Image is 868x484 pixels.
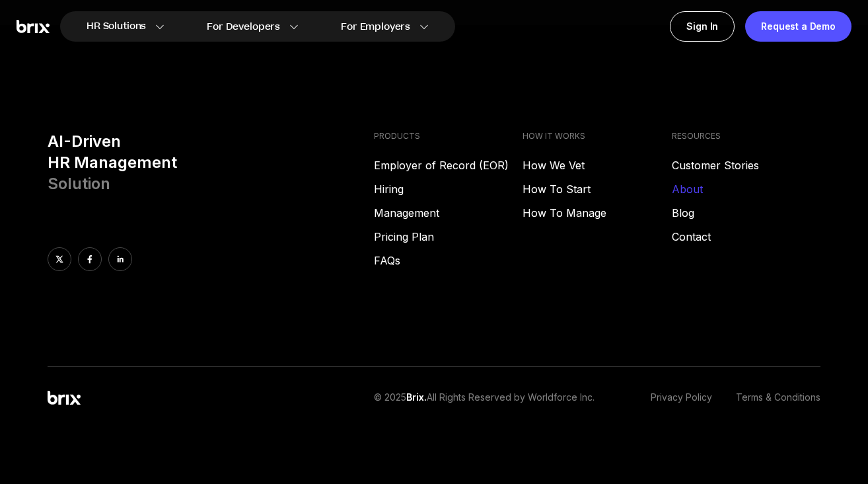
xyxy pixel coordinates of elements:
a: How To Start [523,181,671,197]
a: Pricing Plan [374,229,523,245]
a: FAQs [374,253,523,268]
span: Brix. [406,391,427,403]
a: Employer of Record (EOR) [374,157,523,173]
a: Blog [672,205,820,221]
h4: RESOURCES [672,131,820,141]
img: Brix Logo [17,20,50,34]
a: Privacy Policy [651,391,712,405]
h4: HOW IT WORKS [523,131,671,141]
p: © 2025 All Rights Reserved by Worldforce Inc. [374,391,595,405]
a: Sign In [670,11,735,42]
a: Terms & Conditions [736,391,820,405]
h3: AI-Driven HR Management [48,131,363,194]
a: Management [374,205,523,221]
span: Solution [48,174,110,193]
a: Request a Demo [745,11,851,42]
span: For Developers [207,20,280,34]
span: For Employers [341,20,410,34]
span: HR Solutions [87,16,146,37]
a: Customer Stories [672,157,820,173]
a: How To Manage [523,205,671,221]
a: About [672,181,820,197]
a: Hiring [374,181,523,197]
a: Contact [672,229,820,245]
h4: PRODUCTS [374,131,523,141]
img: Brix Logo [48,391,81,405]
a: How We Vet [523,157,671,173]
